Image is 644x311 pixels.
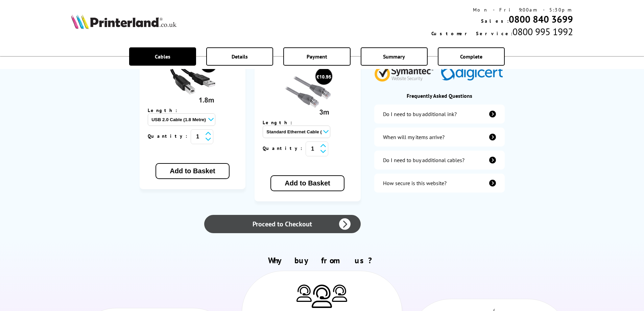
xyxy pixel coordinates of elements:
img: Digicert [441,66,505,82]
button: Add to Basket [156,163,229,179]
div: Do I need to buy additional ink? [383,111,457,117]
a: items-arrive [374,128,505,147]
button: Add to Basket [270,175,344,191]
img: Printer Experts [296,285,312,302]
div: When will my items arrive? [383,134,445,140]
span: Details [232,53,248,60]
img: Printer Experts [312,285,332,308]
img: Symantec Website Security [374,62,438,82]
span: 0800 995 1992 [512,25,573,38]
span: Length: [263,119,299,126]
span: Payment [307,53,327,60]
img: Ethernet cable [282,67,333,118]
span: Quantity: [263,145,306,151]
img: Printer Experts [332,285,347,302]
img: Printerland Logo [71,14,176,29]
span: Sales: [481,18,509,24]
div: Mon - Fri 9:00am - 5:30pm [431,7,573,13]
span: Customer Service: [431,30,512,37]
h2: Why buy from us? [71,255,573,266]
div: Do I need to buy additional cables? [383,157,464,163]
a: Proceed to Checkout [204,215,360,233]
a: additional-cables [374,151,505,170]
a: 0800 840 3699 [509,13,573,25]
span: Summary [383,53,405,60]
a: additional-ink [374,105,505,124]
span: Complete [460,53,482,60]
a: secure-website [374,174,505,193]
div: Frequently Asked Questions [374,92,505,99]
div: How secure is this website? [383,180,447,186]
span: Quantity: [148,133,191,139]
img: usb cable [167,55,218,106]
span: Cables [155,53,170,60]
span: Length: [148,107,184,113]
